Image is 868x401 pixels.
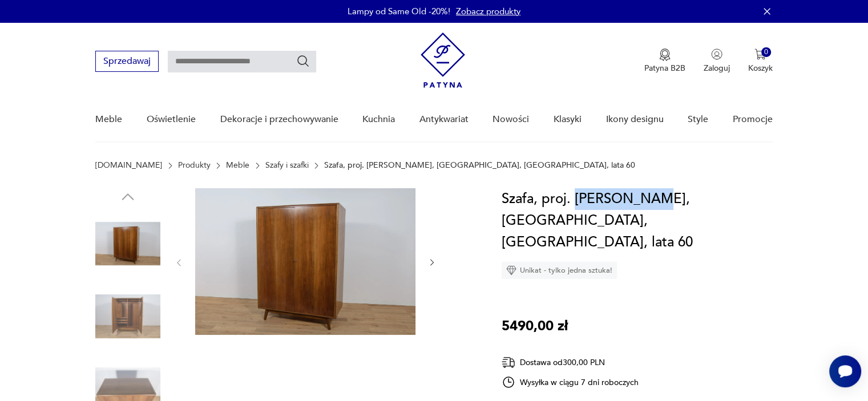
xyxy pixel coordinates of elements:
[265,161,309,170] a: Szafy i szafki
[178,161,211,170] a: Produkty
[226,161,249,170] a: Meble
[704,63,730,74] p: Zaloguj
[644,48,685,74] a: Ikona medaluPatyna B2B
[659,48,671,61] img: Ikona medalu
[362,98,395,141] a: Kuchnia
[502,375,639,389] div: Wysyłka w ciągu 7 dni roboczych
[147,98,196,141] a: Oświetlenie
[711,48,722,60] img: Ikonka użytkownika
[296,54,310,68] button: Szukaj
[195,188,415,335] img: Zdjęcie produktu Szafa, proj. B. Landsman, Jitona, Czechosłowacja, lata 60
[506,265,516,276] img: Ikona diamentu
[644,63,685,74] p: Patyna B2B
[502,315,568,337] p: 5490,00 zł
[554,98,582,141] a: Klasyki
[761,47,771,57] div: 0
[421,33,465,88] img: Patyna - sklep z meblami i dekoracjami vintage
[502,355,515,370] img: Ikona dostawy
[605,98,663,141] a: Ikony designu
[95,161,162,170] a: [DOMAIN_NAME]
[733,98,773,141] a: Promocje
[324,161,635,170] p: Szafa, proj. [PERSON_NAME], [GEOGRAPHIC_DATA], [GEOGRAPHIC_DATA], lata 60
[502,262,617,279] div: Unikat - tylko jedna sztuka!
[492,98,529,141] a: Nowości
[688,98,708,141] a: Style
[419,98,469,141] a: Antykwariat
[748,48,773,74] button: 0Koszyk
[95,211,160,276] img: Zdjęcie produktu Szafa, proj. B. Landsman, Jitona, Czechosłowacja, lata 60
[829,355,861,387] iframe: Smartsupp widget button
[220,98,338,141] a: Dekoracje i przechowywanie
[95,58,159,66] a: Sprzedawaj
[95,98,122,141] a: Meble
[502,188,773,253] h1: Szafa, proj. [PERSON_NAME], [GEOGRAPHIC_DATA], [GEOGRAPHIC_DATA], lata 60
[644,48,685,74] button: Patyna B2B
[456,6,520,17] a: Zobacz produkty
[748,63,773,74] p: Koszyk
[502,355,639,370] div: Dostawa od 300,00 PLN
[754,48,766,60] img: Ikona koszyka
[348,6,450,17] p: Lampy od Same Old -20%!
[704,48,730,74] button: Zaloguj
[95,284,160,349] img: Zdjęcie produktu Szafa, proj. B. Landsman, Jitona, Czechosłowacja, lata 60
[95,51,159,72] button: Sprzedawaj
